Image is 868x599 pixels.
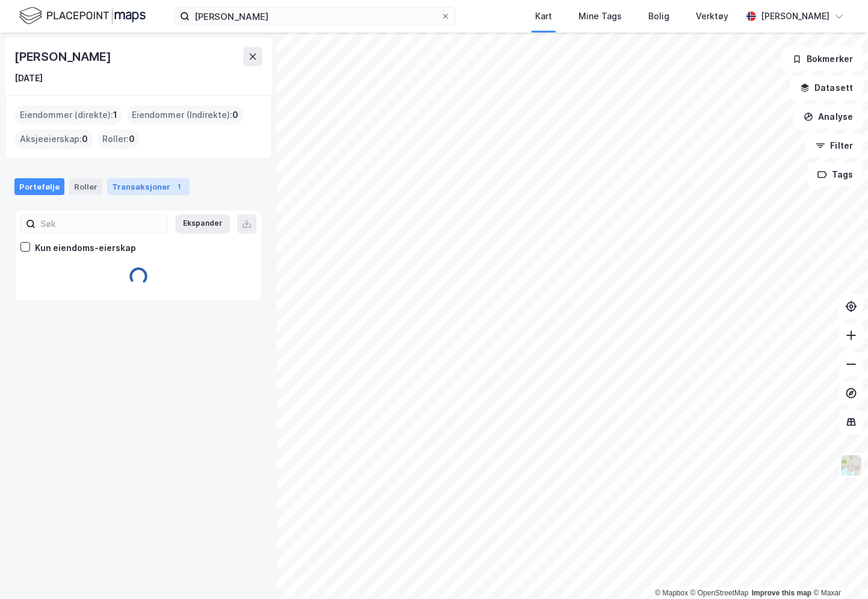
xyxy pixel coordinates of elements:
button: Ekspander [175,214,230,234]
a: OpenStreetMap [690,589,749,597]
img: spinner.a6d8c91a73a9ac5275cf975e30b51cfb.svg [129,267,148,286]
div: [DATE] [14,71,43,85]
div: Kart [535,9,552,23]
iframe: Chat Widget [808,541,868,599]
button: Filter [805,134,863,158]
div: Eiendommer (direkte) : [15,105,122,125]
span: 1 [113,108,117,122]
div: [PERSON_NAME] [14,47,113,66]
div: 1 [173,181,185,193]
button: Tags [807,163,863,187]
img: logo.f888ab2527a4732fd821a326f86c7f29.svg [19,5,146,26]
a: Improve this map [752,589,811,597]
button: Datasett [790,76,863,100]
div: Transaksjoner [107,178,190,195]
div: Mine Tags [578,9,622,23]
input: Søk på adresse, matrikkel, gårdeiere, leietakere eller personer [190,7,441,25]
span: 0 [82,132,88,146]
div: Kun eiendoms-eierskap [35,241,136,255]
div: Portefølje [14,178,64,195]
div: Verktøy [696,9,728,23]
span: 0 [232,108,238,122]
div: Kontrollprogram for chat [808,541,868,599]
img: Z [840,454,863,477]
div: Aksjeeierskap : [15,129,93,149]
div: [PERSON_NAME] [761,9,829,23]
div: Bolig [648,9,669,23]
a: Mapbox [655,589,688,597]
div: Eiendommer (Indirekte) : [127,105,243,125]
div: Roller : [98,129,140,149]
input: Søk [36,215,167,233]
div: Roller [69,178,102,195]
button: Analyse [793,105,863,129]
span: 0 [129,132,135,146]
button: Bokmerker [782,47,863,71]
